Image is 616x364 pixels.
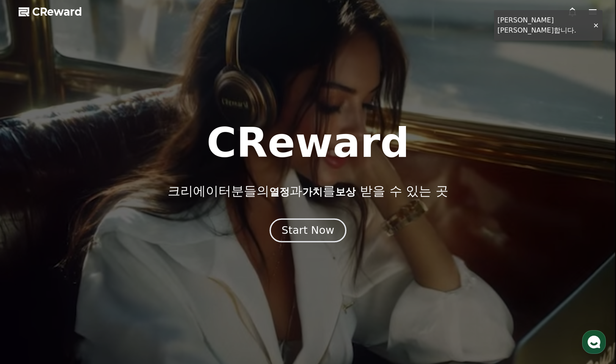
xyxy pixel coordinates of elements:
span: 홈 [27,281,32,287]
span: CReward [32,5,82,19]
span: 대화 [77,281,88,288]
h1: CReward [207,123,409,163]
span: 열정 [269,186,290,198]
a: 대화 [56,268,109,289]
p: 크리에이터분들의 과 를 받을 수 있는 곳 [168,183,448,199]
a: 설정 [109,268,163,289]
a: Start Now [271,227,345,235]
a: 홈 [3,268,56,289]
button: Start Now [270,218,346,242]
a: CReward [19,5,82,19]
div: Start Now [282,223,334,238]
span: 가치 [302,186,323,198]
span: 보상 [335,186,356,198]
span: 설정 [131,281,141,287]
